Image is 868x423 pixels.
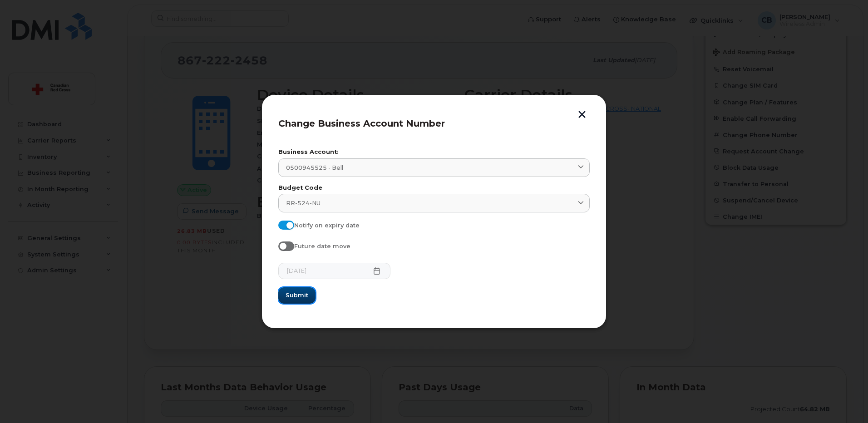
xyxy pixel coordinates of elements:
[286,163,343,172] span: 0500945525 - Bell
[278,241,286,249] input: Future date move
[278,221,286,228] input: Notify on expiry date
[278,185,590,191] label: Budget Code
[278,158,590,177] a: 0500945525 - Bell
[278,118,445,129] span: Change Business Account Number
[294,243,350,250] span: Future date move
[294,222,360,229] span: Notify on expiry date
[278,287,316,304] button: Submit
[278,149,590,155] label: Business Account:
[286,291,308,300] span: Submit
[286,199,321,207] span: RR-524-NU
[278,194,590,212] a: RR-524-NU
